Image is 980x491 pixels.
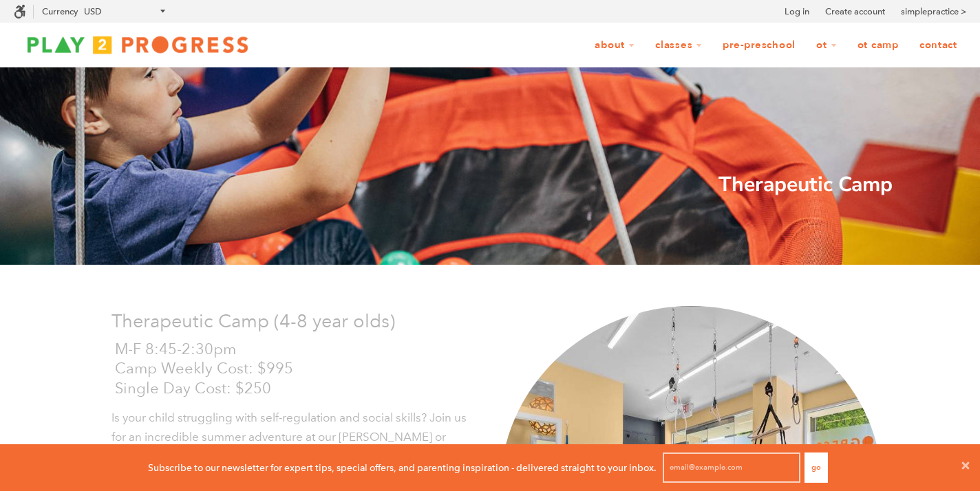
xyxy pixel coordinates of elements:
p: Subscribe to our newsletter for expert tips, special offers, and parenting inspiration - delivere... [148,460,657,475]
p: Single Day Cost: $250 [115,379,480,399]
strong: Therapeutic Camp [718,171,893,199]
label: Currency [42,6,78,17]
a: OT Camp [849,32,908,58]
a: About [586,32,643,58]
a: OT [807,32,846,58]
a: Pre-Preschool [714,32,805,58]
button: Go [805,452,828,483]
input: email@example.com [663,452,800,483]
a: Contact [910,32,966,58]
a: simplepractice > [901,5,966,19]
a: Classes [646,32,711,58]
p: M-F 8:45-2:30pm [115,340,480,360]
p: Therapeutic Camp (4 [111,306,480,336]
a: Create account [825,5,885,19]
img: Play2Progress logo [14,31,262,58]
a: Log in [785,5,809,19]
p: Camp Weekly Cost: $995 [115,359,480,379]
span: -8 year olds) [290,309,395,332]
span: Is your child struggling with self-regulation and social skills? Join us for an incredible summer... [111,411,467,481]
